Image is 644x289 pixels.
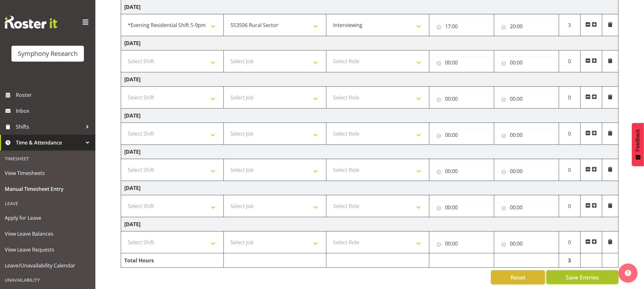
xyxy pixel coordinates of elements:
span: Inbox [16,106,92,116]
input: Click to select... [497,201,556,214]
input: Click to select... [433,237,491,250]
input: Click to select... [497,129,556,141]
div: Unavailability [2,273,94,286]
span: View Timesheets [5,168,91,178]
td: 0 [559,232,580,253]
td: [DATE] [121,145,619,159]
td: Total Hours [121,253,224,268]
span: View Leave Requests [5,245,91,254]
button: Reset [491,270,545,284]
img: Rosterit website logo [5,16,57,29]
td: [DATE] [121,181,619,195]
td: [DATE] [121,72,619,87]
button: Save Entries [546,270,619,284]
input: Click to select... [433,129,491,141]
button: Feedback - Show survey [632,123,644,166]
input: Click to select... [433,201,491,214]
input: Click to select... [433,165,491,178]
a: Leave/Unavailability Calendar [2,258,94,273]
span: Shifts [16,122,83,131]
span: Time & Attendance [16,138,83,147]
input: Click to select... [497,20,556,33]
input: Click to select... [497,92,556,105]
span: View Leave Balances [5,229,91,239]
a: View Timesheets [2,165,94,181]
a: View Leave Requests [2,242,94,258]
div: Symphony Research [18,49,78,58]
input: Click to select... [497,56,556,69]
td: 0 [559,123,580,145]
input: Click to select... [497,237,556,250]
a: Apply for Leave [2,210,94,226]
span: Leave/Unavailability Calendar [5,261,91,270]
img: help-xxl-2.png [625,270,631,276]
span: Roster [16,90,92,100]
td: 0 [559,87,580,109]
div: Leave [2,197,94,210]
td: 0 [559,159,580,181]
input: Click to select... [433,56,491,69]
td: 0 [559,195,580,217]
input: Click to select... [433,20,491,33]
a: View Leave Balances [2,226,94,242]
span: Apply for Leave [5,213,91,223]
span: Save Entries [566,273,599,281]
td: [DATE] [121,217,619,232]
td: [DATE] [121,36,619,50]
span: Reset [510,273,525,281]
td: 0 [559,50,580,72]
div: Timesheet [2,152,94,165]
a: Manual Timesheet Entry [2,181,94,197]
span: Feedback [635,129,641,151]
td: [DATE] [121,109,619,123]
span: Manual Timesheet Entry [5,184,91,194]
td: 3 [559,253,580,268]
input: Click to select... [433,92,491,105]
input: Click to select... [497,165,556,178]
td: 3 [559,14,580,36]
